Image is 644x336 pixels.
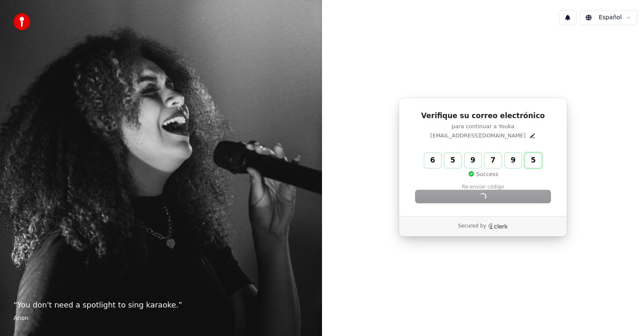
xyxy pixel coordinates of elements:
[13,13,30,30] img: youka
[468,171,498,178] p: Success
[430,132,525,140] p: [EMAIL_ADDRESS][DOMAIN_NAME]
[458,223,486,230] p: Secured by
[415,111,551,121] h1: Verifique su correo electrónico
[529,132,536,139] button: Edit
[415,123,551,130] p: para continuar a Youka
[424,153,558,168] input: Enter verification code
[13,314,309,323] footer: Anon
[13,299,309,311] p: “ You don't need a spotlight to sing karaoke. ”
[488,223,508,229] a: Clerk logo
